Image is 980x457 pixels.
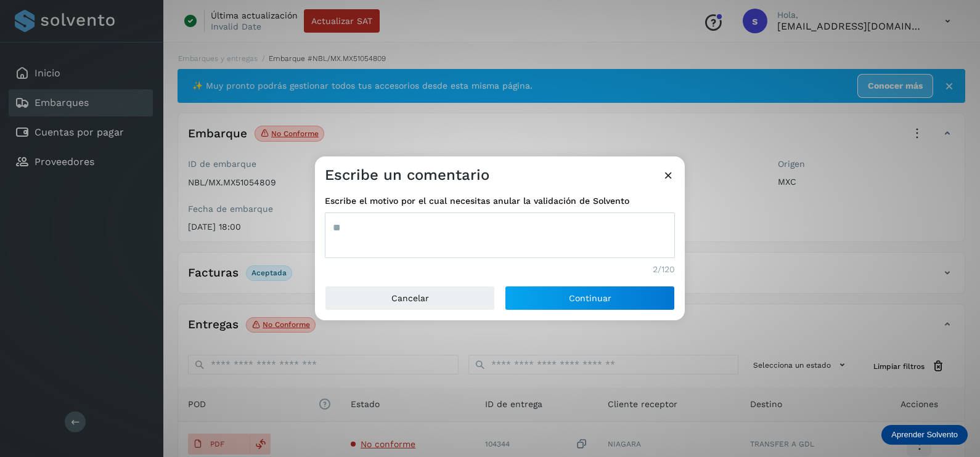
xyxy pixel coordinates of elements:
[325,195,675,208] span: Escribe el motivo por el cual necesitas anular la validación de Solvento
[505,286,675,310] button: Continuar
[325,286,495,310] button: Cancelar
[325,166,489,184] h3: Escribe un comentario
[391,294,429,302] span: Cancelar
[881,425,968,445] div: Aprender Solvento
[891,430,958,440] p: Aprender Solvento
[569,294,611,302] span: Continuar
[653,263,675,276] span: 2/120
